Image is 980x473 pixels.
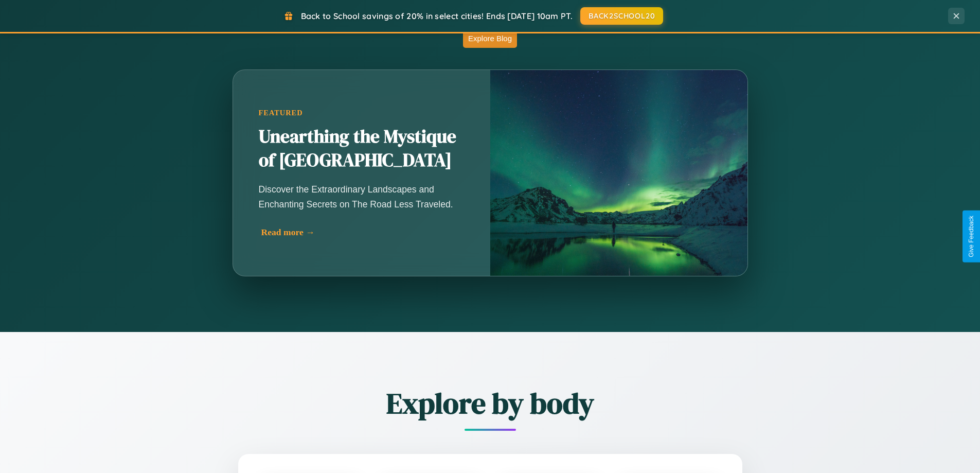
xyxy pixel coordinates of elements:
[182,383,799,423] h2: Explore by body
[259,125,465,172] h2: Unearthing the Mystique of [GEOGRAPHIC_DATA]
[968,216,975,257] div: Give Feedback
[463,29,517,48] button: Explore Blog
[259,182,465,211] p: Discover the Extraordinary Landscapes and Enchanting Secrets on The Road Less Traveled.
[261,227,467,238] div: Read more →
[259,109,465,117] div: Featured
[301,11,573,21] span: Back to School savings of 20% in select cities! Ends [DATE] 10am PT.
[580,7,663,25] button: BACK2SCHOOL20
